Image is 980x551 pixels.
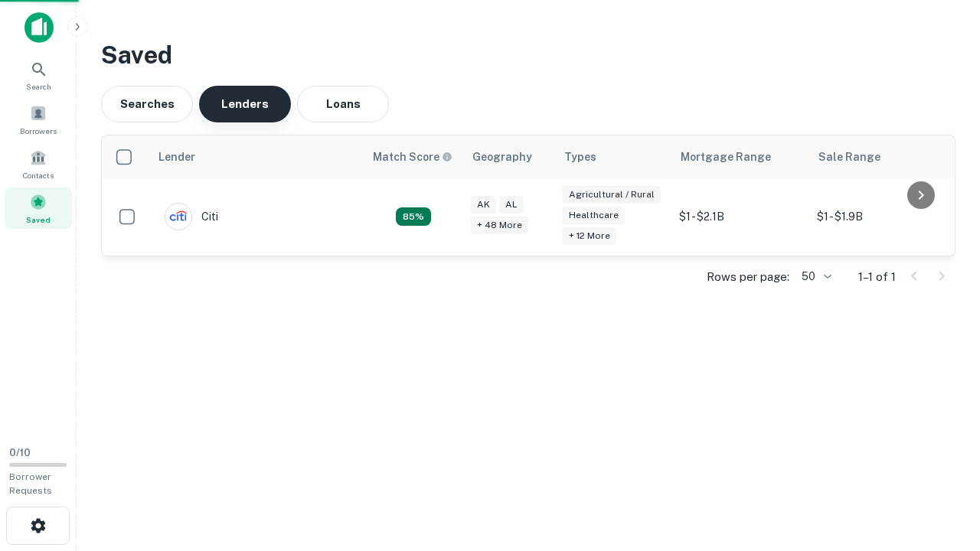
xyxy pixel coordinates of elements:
[5,99,72,140] a: Borrowers
[26,80,51,93] span: Search
[563,207,625,224] div: Healthcare
[563,186,661,204] div: Agricultural / Rural
[858,268,896,286] p: 1–1 of 1
[707,268,789,286] p: Rows per page:
[297,86,389,122] button: Loans
[101,37,955,73] h3: Saved
[499,196,524,214] div: AL
[5,187,72,229] a: Saved
[5,54,72,96] a: Search
[795,266,834,288] div: 50
[809,178,947,256] td: $1 - $1.9B
[26,214,51,226] span: Saved
[199,86,291,122] button: Lenders
[165,203,218,230] div: Citi
[9,447,31,458] span: 0 / 10
[671,135,809,178] th: Mortgage Range
[158,148,195,166] div: Lender
[373,148,452,165] div: Capitalize uses an advanced AI algorithm to match your search with the best lender. The match sco...
[471,217,528,234] div: + 48 more
[555,135,671,178] th: Types
[149,135,364,178] th: Lender
[471,196,496,214] div: AK
[671,178,809,256] td: $1 - $2.1B
[809,135,947,178] th: Sale Range
[472,148,532,166] div: Geography
[101,86,193,122] button: Searches
[364,135,463,178] th: Capitalize uses an advanced AI algorithm to match your search with the best lender. The match sco...
[23,169,54,181] span: Contacts
[903,429,980,502] iframe: Chat Widget
[165,204,191,230] img: picture
[9,471,52,496] span: Borrower Requests
[563,227,616,245] div: + 12 more
[20,125,57,137] span: Borrowers
[463,135,555,178] th: Geography
[5,143,72,184] a: Contacts
[373,148,449,165] h6: Match Score
[564,148,596,166] div: Types
[681,148,771,166] div: Mortgage Range
[396,207,431,226] div: Capitalize uses an advanced AI algorithm to match your search with the best lender. The match sco...
[24,12,54,43] img: capitalize-icon.png
[818,148,880,166] div: Sale Range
